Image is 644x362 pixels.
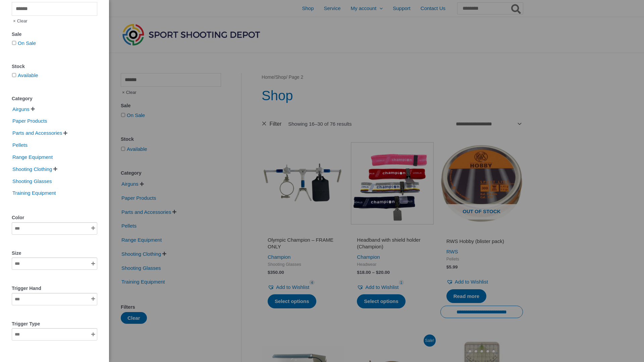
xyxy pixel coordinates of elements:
[12,30,97,39] div: Sale
[12,178,53,184] a: Shooting Glasses
[12,319,97,328] div: Trigger Type
[31,107,35,111] span: 
[12,284,97,293] div: Trigger Hand
[63,131,67,135] span: 
[12,94,97,103] div: Category
[12,41,16,45] input: On Sale
[18,72,38,78] a: Available
[12,73,16,77] input: Available
[12,130,63,135] a: Parts and Accessories
[12,140,28,150] span: Pellets
[12,164,53,175] span: Shooting Clothing
[12,104,30,115] span: Airguns
[12,16,28,26] span: Clear
[12,116,48,126] span: Paper Products
[12,128,63,138] span: Parts and Accessories
[12,152,53,163] span: Range Equipment
[12,106,30,111] a: Airguns
[18,40,36,46] a: On Sale
[12,154,53,160] a: Range Equipment
[12,213,97,222] div: Color
[12,188,57,198] span: Training Equipment
[12,118,48,123] a: Paper Products
[12,142,28,147] a: Pellets
[53,167,57,171] span: 
[12,249,97,257] div: Size
[12,166,53,172] a: Shooting Clothing
[12,176,53,187] span: Shooting Glasses
[12,190,57,195] a: Training Equipment
[12,62,97,71] div: Stock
